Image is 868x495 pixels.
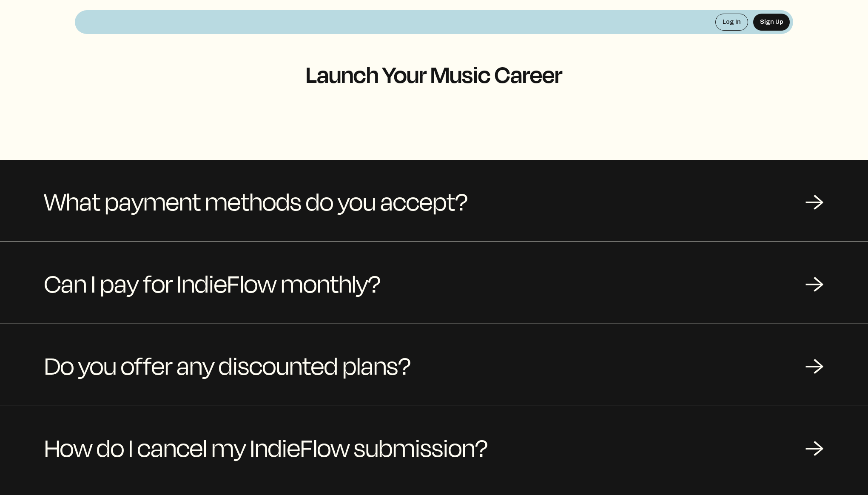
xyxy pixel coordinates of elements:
[75,61,793,87] h1: Launch Your Music Career
[44,262,381,303] span: Can I pay for IndieFlow monthly?
[44,180,468,221] span: What payment methods do you accept?
[753,14,790,31] button: Sign Up
[44,427,488,467] span: How do I cancel my IndieFlow submission?
[44,344,411,385] span: Do you offer any discounted plans?
[805,188,824,213] div: →
[805,352,824,378] div: →
[805,434,824,460] div: →
[715,14,748,31] button: Log In
[805,270,824,296] div: →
